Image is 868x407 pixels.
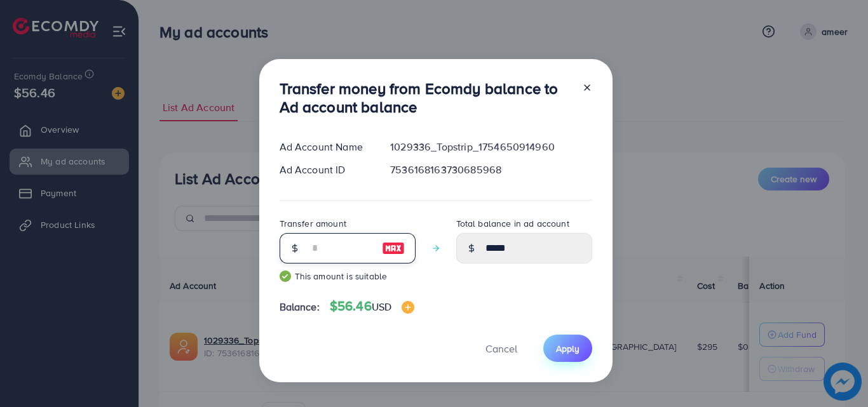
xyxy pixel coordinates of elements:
label: Transfer amount [280,217,346,230]
img: image [402,301,414,314]
div: 7536168163730685968 [380,163,602,177]
button: Apply [543,335,592,362]
div: Ad Account Name [269,140,381,154]
span: Cancel [485,342,517,356]
label: Total balance in ad account [456,217,569,230]
h3: Transfer money from Ecomdy balance to Ad account balance [280,79,572,116]
img: guide [280,270,291,282]
small: This amount is suitable [280,270,416,283]
span: Balance: [280,300,320,314]
div: 1029336_Topstrip_1754650914960 [380,140,602,154]
span: USD [372,300,391,314]
button: Cancel [470,335,533,362]
img: image [382,241,405,256]
div: Ad Account ID [269,163,381,177]
span: Apply [556,342,580,355]
h4: $56.46 [330,298,414,314]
